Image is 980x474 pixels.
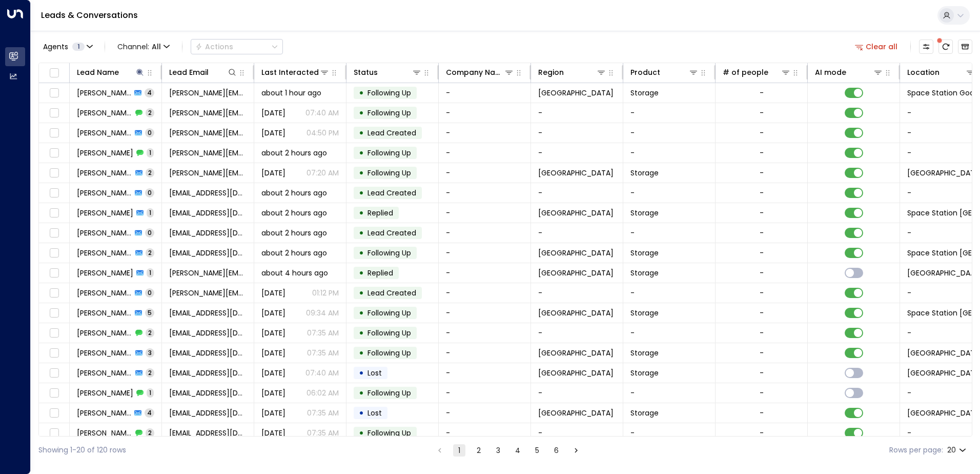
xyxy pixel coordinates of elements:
[367,248,411,258] span: Following Up
[169,66,209,78] div: Lead Email
[48,247,60,260] span: Toggle select row
[145,408,154,417] span: 4
[305,368,339,378] p: 07:40 AM
[145,308,154,317] span: 5
[77,408,131,418] span: Jai Paul
[48,387,60,400] span: Toggle select row
[538,66,564,78] div: Region
[359,104,364,122] div: •
[77,308,132,318] span: Paul Athans
[367,308,411,318] span: Following Up
[538,368,614,378] span: Birmingham
[77,248,132,258] span: Paul Vincent
[145,128,154,137] span: 0
[146,428,154,437] span: 2
[307,428,339,438] p: 07:35 AM
[38,445,126,456] div: Showing 1-20 of 120 rows
[359,364,364,382] div: •
[261,188,327,198] span: about 2 hours ago
[48,287,60,300] span: Toggle select row
[453,444,465,457] button: page 1
[169,428,247,438] span: jai_paul@outlook.com
[359,324,364,342] div: •
[907,66,940,78] div: Location
[261,168,285,178] span: Yesterday
[41,9,138,21] a: Leads & Conversations
[77,188,132,198] span: Paula Ince
[439,103,531,123] td: -
[367,268,393,278] span: Replied
[261,108,285,118] span: Aug 23, 2025
[760,228,764,238] div: -
[531,143,623,163] td: -
[261,208,327,218] span: about 2 hours ago
[48,147,60,160] span: Toggle select row
[48,307,60,320] span: Toggle select row
[538,268,614,278] span: Birmingham
[938,39,953,54] span: There are new threads available. Refresh the grid to view the latest updates.
[152,43,161,51] span: All
[538,248,614,258] span: Birmingham
[760,368,764,378] div: -
[48,327,60,340] span: Toggle select row
[169,328,247,338] span: pabz205@yahoo.com
[191,39,283,54] button: Actions
[623,143,716,163] td: -
[359,424,364,442] div: •
[145,88,154,97] span: 4
[48,87,60,100] span: Toggle select row
[889,445,943,456] label: Rows per page:
[261,66,319,78] div: Last Interacted
[261,428,285,438] span: Aug 20, 2025
[367,328,411,338] span: Following Up
[538,208,614,218] span: London
[630,248,659,258] span: Storage
[169,168,247,178] span: P.L.Riley@outlook.com
[439,423,531,443] td: -
[169,208,247,218] span: paulaince@yahoo.co.uk
[760,308,764,318] div: -
[169,108,247,118] span: paul.southam@outlook.com
[851,39,902,54] button: Clear all
[359,124,364,142] div: •
[473,444,485,457] button: Go to page 2
[261,128,285,138] span: Aug 14, 2025
[359,264,364,282] div: •
[359,244,364,262] div: •
[77,88,131,98] span: Paul Southam
[77,168,132,178] span: Paul Riley
[919,39,933,54] button: Customize
[367,108,411,118] span: Following Up
[907,268,977,278] span: Space Station Kings Heath
[439,303,531,323] td: -
[359,84,364,102] div: •
[439,203,531,223] td: -
[169,248,247,258] span: Paulvincent967@gmail.com
[367,208,393,218] span: Replied
[169,228,247,238] span: paulaince@yahoo.co.uk
[191,39,283,54] div: Button group with a nested menu
[145,228,154,237] span: 0
[446,66,514,78] div: Company Name
[354,66,378,78] div: Status
[261,388,285,398] span: Aug 19, 2025
[492,444,504,457] button: Go to page 3
[907,66,975,78] div: Location
[261,328,285,338] span: Yesterday
[307,128,339,138] p: 04:50 PM
[306,308,339,318] p: 09:34 AM
[367,168,411,178] span: Following Up
[367,88,411,98] span: Following Up
[146,108,154,117] span: 2
[195,42,233,51] div: Actions
[145,188,154,197] span: 0
[630,88,659,98] span: Storage
[531,183,623,203] td: -
[261,228,327,238] span: about 2 hours ago
[48,127,60,140] span: Toggle select row
[146,368,154,377] span: 2
[623,323,716,343] td: -
[312,288,339,298] p: 01:12 PM
[439,383,531,403] td: -
[531,283,623,303] td: -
